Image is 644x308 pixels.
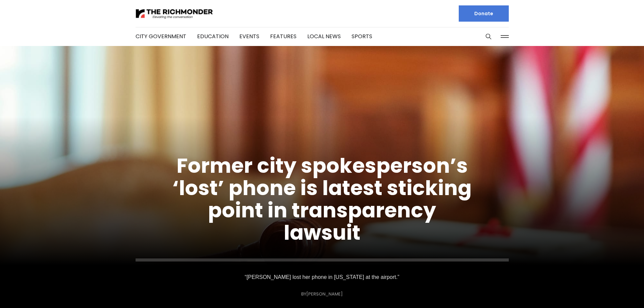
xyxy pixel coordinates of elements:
[270,32,296,40] a: Features
[459,5,509,22] a: Donate
[239,32,259,40] a: Events
[197,32,229,40] a: Education
[483,31,494,42] button: Search this site
[352,32,372,40] a: Sports
[136,32,186,40] a: City Government
[587,275,644,308] iframe: portal-trigger
[172,151,472,247] a: Former city spokesperson’s ‘lost’ phone is latest sticking point in transparency lawsuit
[301,291,343,297] div: By
[307,32,341,40] a: Local News
[245,273,399,282] p: “[PERSON_NAME] lost her phone in [US_STATE] at the airport.”
[306,291,343,297] a: [PERSON_NAME]
[136,8,213,20] img: The Richmonder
